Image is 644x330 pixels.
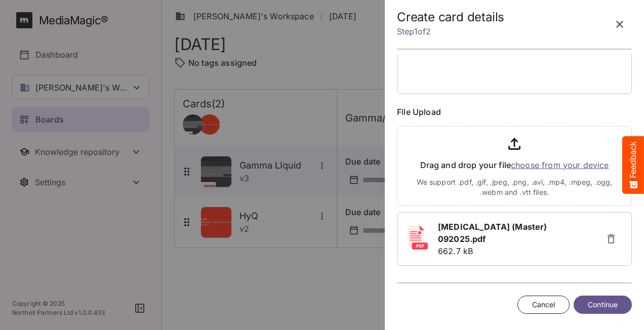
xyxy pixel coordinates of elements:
[438,222,547,244] b: [MEDICAL_DATA] (Master) 092025.pdf
[588,299,618,311] span: Continue
[517,296,570,314] button: Cancel
[406,225,430,250] img: pdf.svg
[438,245,595,257] p: 662.7 kB
[397,24,504,38] p: Step 1 of 2
[397,10,504,25] h2: Create card details
[622,136,644,194] button: Feedback
[532,299,555,311] span: Cancel
[397,106,632,118] label: File Upload
[438,221,595,245] a: [MEDICAL_DATA] (Master) 092025.pdf
[574,296,632,314] button: Continue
